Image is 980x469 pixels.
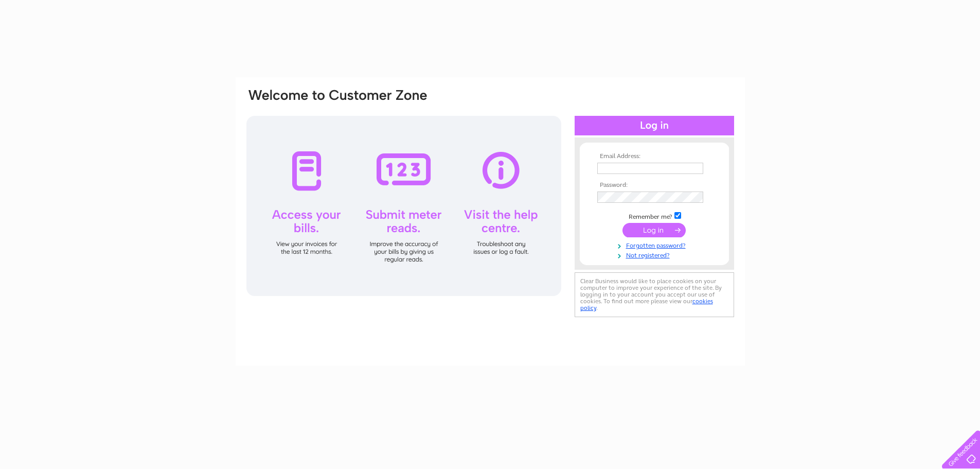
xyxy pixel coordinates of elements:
a: cookies policy [580,298,713,311]
td: Remember me? [595,211,714,221]
input: Submit [622,223,686,237]
th: Email Address: [595,153,714,160]
a: Forgotten password? [597,240,714,250]
th: Password: [595,182,714,189]
div: Clear Business would like to place cookies on your computer to improve your experience of the sit... [575,272,734,317]
a: Not registered? [597,250,714,259]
